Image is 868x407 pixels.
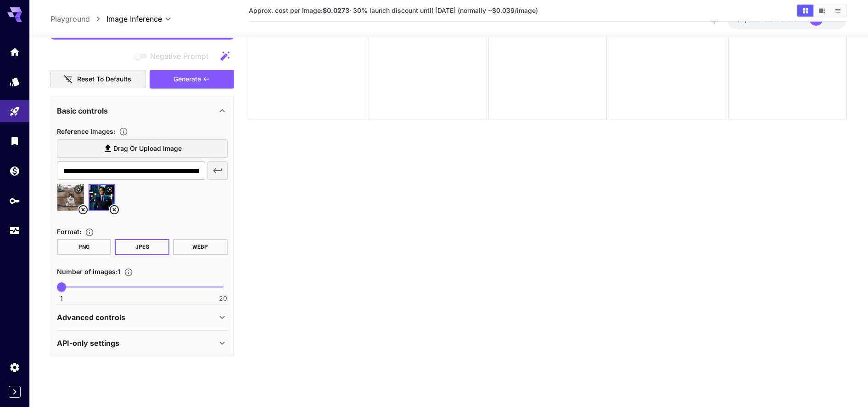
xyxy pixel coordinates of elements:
button: Upload a reference image to guide the result. This is needed for Image-to-Image or Inpainting. Su... [115,127,132,136]
span: credits left [770,15,802,23]
p: Advanced controls [57,312,125,323]
button: Reset to defaults [50,69,146,88]
label: Drag or upload image [57,139,228,158]
a: Playground [50,13,90,24]
div: Basic controls [57,99,228,121]
span: Drag or upload image [113,143,182,155]
nav: breadcrumb [50,13,106,24]
div: Playground [9,106,20,117]
div: Library [9,135,20,147]
button: JPEG [115,239,169,255]
button: Generate [150,69,234,88]
button: Choose the file format for the output image. [81,228,98,237]
button: PNG [57,239,112,255]
p: API-only settings [57,338,119,349]
button: WEBP [173,239,228,255]
button: Show images in list view [830,5,846,17]
span: Negative prompts are not compatible with the selected model. [132,50,216,62]
span: 20 [219,294,227,303]
span: Generate [174,73,201,85]
button: Specify how many images to generate in a single request. Each image generation will be charged se... [120,268,137,277]
b: $0.0273 [323,6,349,14]
button: Show images in video view [814,5,830,17]
div: API-only settings [57,332,228,354]
button: Expand sidebar [9,386,21,398]
span: Reference Images : [57,127,115,135]
span: $9,274.63 [736,15,770,23]
span: Approx. cost per image: · 30% launch discount until [DATE] (normally ~$0.039/image) [249,6,538,14]
span: 1 [60,294,63,303]
div: Usage [9,225,20,236]
div: Wallet [9,165,20,177]
p: Basic controls [57,105,108,116]
div: API Keys [9,195,20,206]
div: Show images in grid viewShow images in video viewShow images in list view [796,4,847,17]
div: Home [9,46,20,57]
span: Negative Prompt [150,51,208,62]
span: Number of images : 1 [57,268,120,275]
span: Image Inference [106,13,162,24]
div: Models [9,76,20,87]
span: Format : [57,228,81,235]
div: Advanced controls [57,306,228,328]
div: Settings [9,361,20,373]
button: Show images in grid view [797,5,813,17]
